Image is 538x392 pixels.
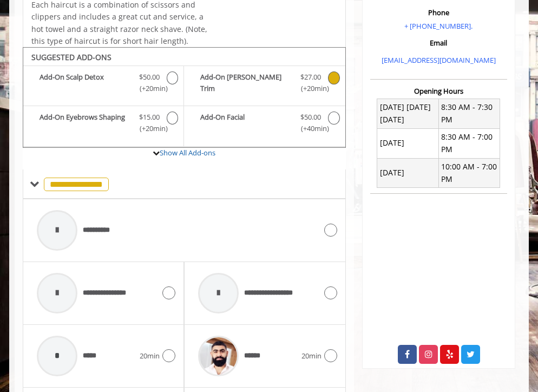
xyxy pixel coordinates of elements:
span: $50.00 [300,112,321,123]
span: $50.00 [139,71,160,83]
span: (+20min ) [137,83,161,94]
td: [DATE] [DATE] [DATE] [377,99,438,128]
a: [EMAIL_ADDRESS][DOMAIN_NAME] [382,55,496,65]
a: + [PHONE_NUMBER]. [404,21,473,31]
b: Add-On Scalp Detox [40,71,132,94]
td: [DATE] [377,158,438,188]
b: Add-On [PERSON_NAME] Trim [200,71,293,94]
label: Add-On Beard Trim [189,71,339,97]
span: 20min [301,350,322,362]
h3: Phone [373,9,504,16]
label: Add-On Scalp Detox [29,71,178,97]
td: 8:30 AM - 7:30 PM [438,99,500,128]
div: The Made Man Haircut Add-onS [23,47,346,148]
td: 8:30 AM - 7:00 PM [438,128,500,158]
b: SUGGESTED ADD-ONS [31,52,111,62]
label: Add-On Eyebrows Shaping [29,112,178,137]
span: (+20min ) [137,123,161,134]
td: 10:00 AM - 7:00 PM [438,158,500,188]
label: Add-On Facial [189,112,339,137]
td: [DATE] [377,128,438,158]
a: Show All Add-ons [160,148,215,158]
h3: Email [373,39,504,47]
span: 20min [140,350,160,362]
h3: Opening Hours [370,87,507,95]
span: $27.00 [300,71,321,83]
b: Add-On Facial [200,112,293,134]
b: Add-On Eyebrows Shaping [40,112,132,134]
span: $15.00 [139,112,160,123]
span: (+40min ) [299,123,323,134]
span: (+20min ) [299,83,323,94]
